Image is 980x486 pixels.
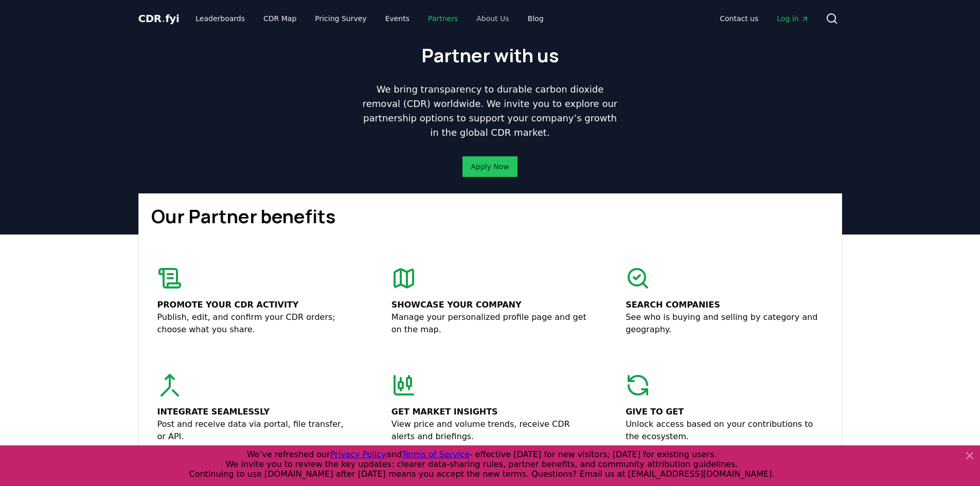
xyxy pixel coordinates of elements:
p: Get market insights [391,406,589,418]
button: Apply Now [462,156,517,177]
p: Manage your personalized profile page and get on the map. [391,311,589,336]
nav: Main [711,9,817,28]
span: . [162,12,165,25]
span: Log in [777,13,809,24]
p: Search companies [626,299,823,311]
a: Contact us [711,9,767,28]
p: Unlock access based on your contributions to the ecosystem. [626,418,823,443]
a: Partners [420,9,466,28]
p: Showcase your company [391,299,589,311]
span: CDR fyi [138,12,180,25]
p: Integrate seamlessly [157,406,354,418]
p: Promote your CDR activity [157,299,354,311]
p: Post and receive data via portal, file transfer, or API. [157,418,354,443]
p: We bring transparency to durable carbon dioxide removal (CDR) worldwide. We invite you to explore... [359,82,622,140]
h1: Partner with us [421,45,559,66]
a: Pricing Survey [307,9,375,28]
nav: Main [187,9,551,28]
a: About Us [468,9,517,28]
a: Log in [769,9,817,28]
a: CDR Map [255,9,305,28]
a: CDR.fyi [138,11,180,26]
a: Blog [520,9,552,28]
p: See who is buying and selling by category and geography. [626,311,823,336]
a: Events [377,9,418,28]
a: Leaderboards [187,9,253,28]
p: Give to get [626,406,823,418]
h1: Our Partner benefits [151,206,829,227]
a: Apply Now [471,161,509,172]
p: Publish, edit, and confirm your CDR orders; choose what you share. [157,311,354,336]
p: View price and volume trends, receive CDR alerts and briefings. [391,418,589,443]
